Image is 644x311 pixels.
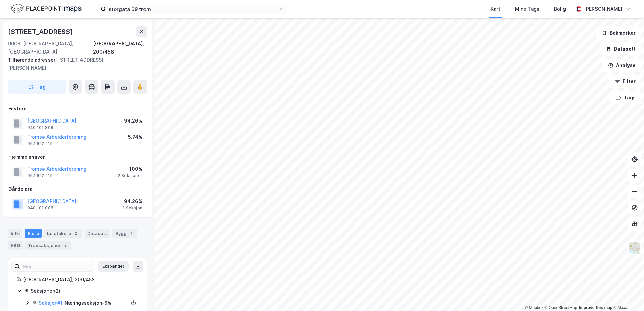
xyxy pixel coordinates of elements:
div: Festere [8,105,147,113]
input: Søk [20,261,94,271]
a: Mapbox [525,305,543,310]
div: 5.74% [128,133,142,141]
div: 940 101 808 [27,125,53,130]
div: 9008, [GEOGRAPHIC_DATA], [GEOGRAPHIC_DATA] [8,40,93,56]
span: Tilhørende adresser: [8,57,58,63]
div: ESG [8,241,23,250]
div: [GEOGRAPHIC_DATA], 200/458 [93,40,147,56]
a: Improve this map [579,305,612,310]
a: Seksjon#1 [39,300,62,306]
div: 940 101 808 [27,205,53,211]
img: Z [628,242,641,254]
div: [STREET_ADDRESS] [8,26,74,37]
div: [STREET_ADDRESS][PERSON_NAME] [8,56,141,72]
div: 100% [118,165,142,173]
button: Analyse [602,59,641,72]
div: Bolig [554,5,566,13]
button: Filter [609,75,641,88]
div: Transaksjoner [25,241,71,250]
div: 957 822 215 [27,141,53,146]
div: - Næringsseksjon - 6% [39,299,128,307]
div: 94.26% [123,197,142,205]
div: Eiere [25,229,42,238]
div: Kart [491,5,500,13]
div: [GEOGRAPHIC_DATA], 200/458 [23,276,138,284]
button: Ekspander [98,261,129,272]
div: Leietakere [44,229,82,238]
div: Hjemmelshaver [8,153,147,161]
input: Søk på adresse, matrikkel, gårdeiere, leietakere eller personer [106,4,278,14]
div: Gårdeiere [8,185,147,193]
button: Datasett [600,42,641,56]
div: 2 [72,230,79,237]
div: [PERSON_NAME] [584,5,622,13]
div: Bygg [112,229,137,238]
div: Mine Tags [515,5,539,13]
button: Tag [8,80,66,94]
div: Seksjoner ( 2 ) [31,287,138,295]
iframe: Chat Widget [610,279,644,311]
div: Datasett [85,229,110,238]
img: logo.f888ab2527a4732fd821a326f86c7f29.svg [11,3,82,15]
div: 2 Seksjoner [118,173,142,178]
div: 957 822 215 [27,173,53,178]
div: Info [8,229,22,238]
div: Kontrollprogram for chat [610,279,644,311]
a: OpenStreetMap [545,305,577,310]
div: 1 [128,230,135,237]
button: Tags [610,91,641,104]
div: 1 Seksjon [123,205,142,211]
div: 94.26% [124,117,142,125]
button: Bokmerker [596,26,641,40]
div: 2 [62,242,69,249]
